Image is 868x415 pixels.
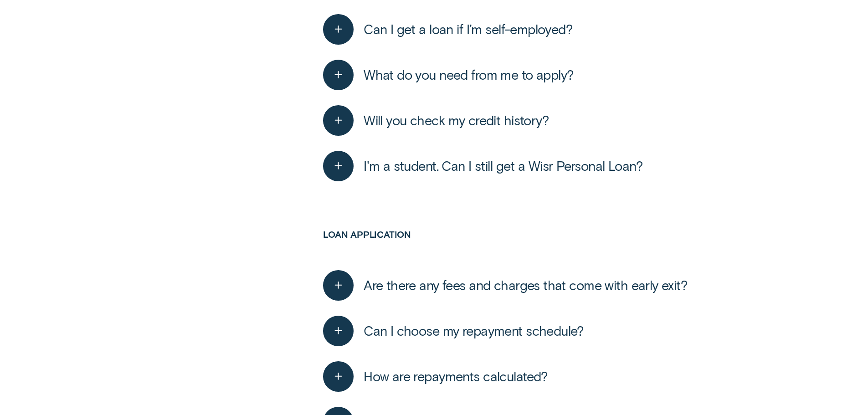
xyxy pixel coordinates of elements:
span: How are repayments calculated? [364,368,548,384]
span: Can I get a loan if I’m self-employed? [364,21,572,37]
h3: Loan application [323,229,776,262]
button: What do you need from me to apply? [323,60,573,90]
button: Are there any fees and charges that come with early exit? [323,270,687,301]
button: How are repayments calculated? [323,361,548,392]
button: Can I choose my repayment schedule? [323,316,584,346]
span: I'm a student. Can I still get a Wisr Personal Loan? [364,158,642,174]
button: Can I get a loan if I’m self-employed? [323,14,572,45]
span: Will you check my credit history? [364,112,549,128]
span: What do you need from me to apply? [364,67,573,83]
span: Are there any fees and charges that come with early exit? [364,277,687,293]
span: Can I choose my repayment schedule? [364,323,584,339]
button: I'm a student. Can I still get a Wisr Personal Loan? [323,151,642,181]
button: Will you check my credit history? [323,105,549,136]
